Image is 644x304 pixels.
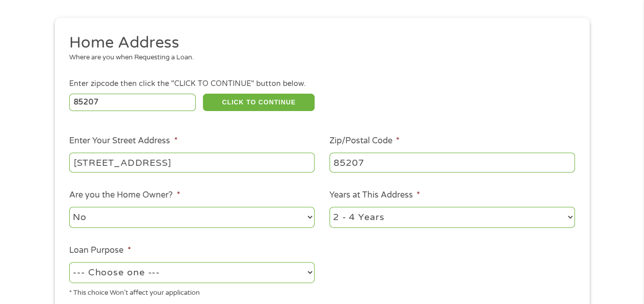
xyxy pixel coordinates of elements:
[69,285,315,298] div: * This choice Won’t affect your application
[69,136,177,146] label: Enter Your Street Address
[69,153,315,172] input: 1 Main Street
[69,190,180,201] label: Are you the Home Owner?
[329,136,400,146] label: Zip/Postal Code
[69,33,567,53] h2: Home Address
[329,190,420,201] label: Years at This Address
[203,94,315,111] button: CLICK TO CONTINUE
[69,53,567,63] div: Where are you when Requesting a Loan.
[69,78,574,90] div: Enter zipcode then click the "CLICK TO CONTINUE" button below.
[69,245,131,256] label: Loan Purpose
[69,94,196,111] input: Enter Zipcode (e.g 01510)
